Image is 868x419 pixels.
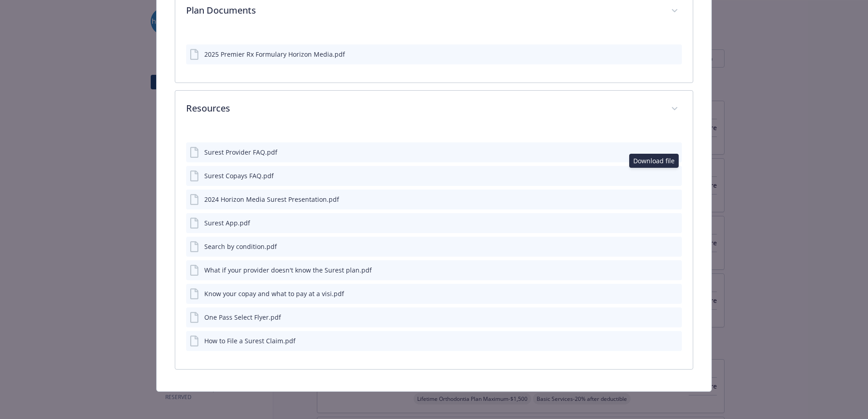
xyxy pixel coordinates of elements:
[204,242,277,251] div: Search by condition.pdf
[670,147,678,157] button: preview file
[656,312,663,322] button: download file
[629,154,679,168] div: Download file
[204,218,250,228] div: Surest App.pdf
[175,30,693,83] div: Plan Documents
[656,218,663,228] button: download file
[670,336,678,346] button: preview file
[656,289,663,298] button: download file
[656,49,663,59] button: download file
[670,49,678,59] button: preview file
[204,336,296,346] div: How to File a Surest Claim.pdf
[204,195,339,204] div: 2024 Horizon Media Surest Presentation.pdf
[204,147,277,157] div: Surest Provider FAQ.pdf
[186,4,660,17] p: Plan Documents
[670,289,678,298] button: preview file
[204,265,372,275] div: What if your provider doesn't know the Surest plan.pdf
[656,147,663,157] button: download file
[670,218,678,228] button: preview file
[204,312,281,322] div: One Pass Select Flyer.pdf
[670,171,678,180] button: preview file
[670,195,678,204] button: preview file
[204,289,344,298] div: Know your copay and what to pay at a visi.pdf
[656,242,663,251] button: download file
[175,128,693,369] div: Resources
[656,171,663,180] button: download file
[656,265,663,275] button: download file
[186,102,660,115] p: Resources
[656,336,663,346] button: download file
[670,242,678,251] button: preview file
[656,195,663,204] button: download file
[670,312,678,322] button: preview file
[204,171,274,180] div: Surest Copays FAQ.pdf
[175,91,693,128] div: Resources
[204,49,345,59] div: 2025 Premier Rx Formulary Horizon Media.pdf
[670,265,678,275] button: preview file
